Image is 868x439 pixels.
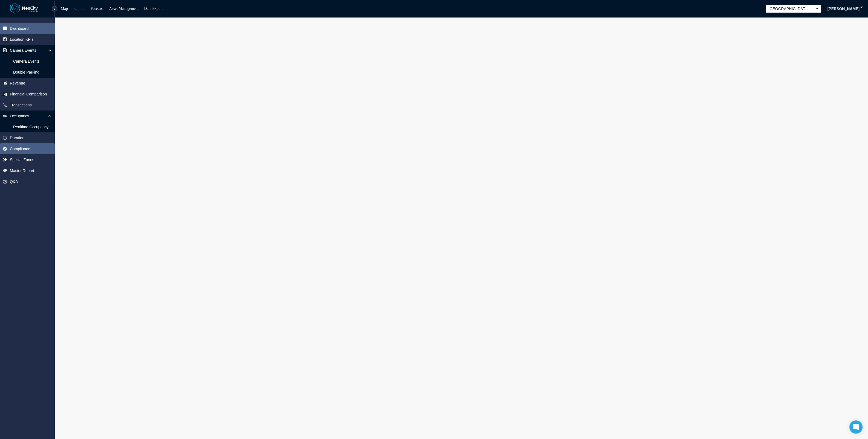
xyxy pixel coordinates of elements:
[769,6,811,11] span: [GEOGRAPHIC_DATA][PERSON_NAME]
[13,124,48,130] span: Realtime Occupancy
[10,113,29,119] span: Occupancy
[13,59,39,64] span: Camera Events
[10,48,36,53] span: Camera Events
[10,146,30,152] span: Compliance
[814,5,821,13] button: select
[13,69,39,75] span: Double Parking
[10,80,25,86] span: Revenue
[10,91,47,97] span: Financial Comparison
[827,6,860,11] span: [PERSON_NAME]
[91,7,103,11] a: Forecast
[10,135,24,141] span: Duration
[144,7,163,11] a: Data Export
[61,7,68,11] a: Map
[109,7,139,11] a: Asset Management
[10,26,29,31] span: Dashboard
[10,157,34,162] span: Special Zones
[10,102,32,108] span: Transactions
[73,7,85,11] a: Reports
[10,168,34,173] span: Master Report
[10,179,18,184] span: Q&A
[824,4,863,13] button: [PERSON_NAME]
[10,37,33,42] span: Location KPIs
